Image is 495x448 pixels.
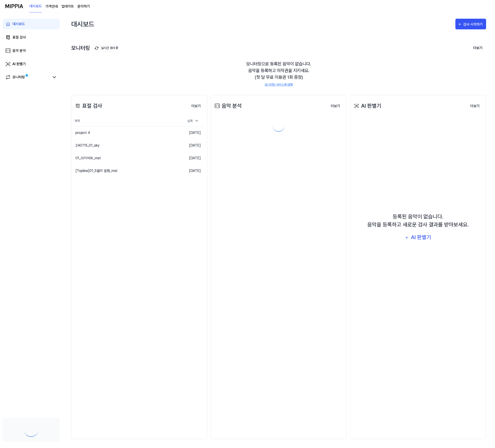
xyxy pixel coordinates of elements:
[3,19,60,29] a: 대시보드
[61,4,74,9] a: 업데이트
[77,4,90,9] a: 문의하기
[71,44,122,52] div: 모니터링
[92,44,122,52] button: 실시간 검사 중
[29,0,42,12] a: 대시보드
[75,143,99,148] div: 240715_01_sky
[3,32,60,43] a: 표절 검사
[463,22,484,27] div: 검사 시작하기
[12,48,26,53] div: 음악 분석
[71,17,94,31] div: 대시보드
[367,213,469,229] div: 등록된 음악이 없습니다. 음악을 등록하고 새로운 검사 결과를 받아보세요.
[455,19,486,29] button: 검사 시작하기
[186,117,201,125] div: 날짜
[12,35,26,40] div: 표절 검사
[12,75,25,80] div: 모니터링
[74,116,172,126] th: 제목
[75,130,90,135] div: project 4
[214,102,242,110] div: 음악 분석
[353,102,381,110] div: AI 판별기
[75,155,101,161] div: 01_다이어트_mst
[3,45,60,56] a: 음악 분석
[172,126,204,139] td: [DATE]
[74,102,102,110] div: 표절 검사
[172,139,204,152] td: [DATE]
[5,75,50,80] a: 모니터링
[265,82,293,87] a: 모니터링 서비스에 대해
[402,232,434,243] button: AI 판별기
[410,233,432,242] div: AI 판별기
[172,152,204,164] td: [DATE]
[327,102,344,111] button: 더보기
[71,55,486,92] div: 모니터링으로 등록된 음악이 없습니다. 음악을 등록하고 저작권을 지키세요. (첫 달 무료 이용권 1회 증정)
[95,46,98,50] img: monitoring Icon
[467,102,483,111] button: 더보기
[172,164,204,177] td: [DATE]
[75,168,118,174] div: [Topline] 01_5월의 설렘_mst
[12,61,26,67] div: AI 판별기
[470,43,486,53] button: 더보기
[45,4,58,9] a: 가격안내
[188,102,204,111] button: 더보기
[3,59,60,69] a: AI 판별기
[12,21,25,27] div: 대시보드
